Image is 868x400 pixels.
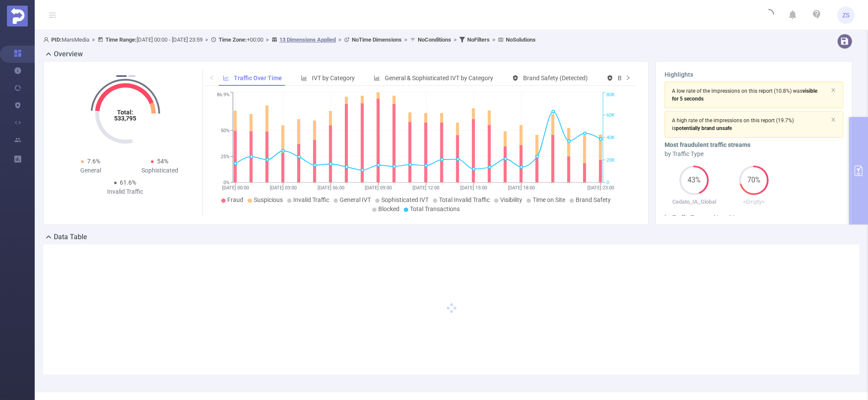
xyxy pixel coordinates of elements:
[410,205,460,212] span: Total Transactions
[7,6,28,26] img: Protected Media
[340,196,371,203] span: General IVT
[270,185,297,191] tspan: [DATE] 03:00
[763,9,774,21] i: icon: loading
[413,185,439,191] tspan: [DATE] 12:00
[128,75,135,77] button: 2
[219,36,247,43] b: Time Zone:
[263,36,272,43] span: >
[523,75,588,81] span: Brand Safety (Detected)
[381,196,429,203] span: Sophisticated IVT
[217,92,229,98] tspan: 86.9%
[606,92,615,98] tspan: 80K
[374,75,380,81] i: icon: bar-chart
[467,36,490,43] b: No Filters
[626,75,631,80] i: icon: right
[51,36,62,43] b: PID:
[221,128,229,133] tspan: 50%
[490,36,498,43] span: >
[672,88,773,94] span: A low rate of the impressions on this report
[318,185,344,191] tspan: [DATE] 06:00
[587,185,614,191] tspan: [DATE] 23:00
[223,75,229,81] i: icon: line-chart
[451,36,459,43] span: >
[157,158,168,165] span: 54%
[352,36,402,43] b: No Time Dimensions
[125,166,195,175] div: Sophisticated
[576,196,611,203] span: Brand Safety
[312,75,355,81] span: IVT by Category
[743,198,765,205] span: <Empty>
[223,180,229,185] tspan: 0%
[91,187,160,196] div: Invalid Traffic
[665,141,750,148] b: Most fraudulent traffic streams
[279,36,336,43] u: 13 Dimensions Applied
[679,177,709,184] span: 43%
[418,36,451,43] b: No Conditions
[56,166,125,175] div: General
[665,213,843,222] div: by Traffic Type and Level 1
[203,36,211,43] span: >
[120,179,137,186] span: 61.6%
[209,75,214,80] i: icon: left
[227,196,243,203] span: Fraud
[105,36,137,43] b: Time Range:
[43,37,51,42] i: icon: user
[606,180,609,185] tspan: 0
[831,88,836,93] i: icon: close
[665,70,843,79] h3: Highlights
[222,185,249,191] tspan: [DATE] 00:00
[533,196,565,203] span: Time on Site
[117,109,133,116] tspan: Total:
[301,75,307,81] i: icon: bar-chart
[618,75,680,81] span: Brand Safety (Blocked)
[672,117,775,124] span: A high rate of the impressions on this report
[508,185,535,191] tspan: [DATE] 18:00
[234,75,282,81] span: Traffic Over Time
[506,36,536,43] b: No Solutions
[665,150,843,159] div: by Traffic Type
[500,196,522,203] span: Visibility
[739,177,769,184] span: 70%
[87,158,100,165] span: 7.6%
[365,185,392,191] tspan: [DATE] 09:00
[831,85,836,95] button: icon: close
[831,115,836,124] button: icon: close
[439,196,490,203] span: Total Invalid Traffic
[831,117,836,122] i: icon: close
[116,75,127,77] button: 1
[402,36,410,43] span: >
[665,198,724,206] p: Cedato_IA_Global
[672,88,817,102] span: (10.8%)
[460,185,487,191] tspan: [DATE] 15:00
[672,117,794,131] span: (19.7%)
[672,125,732,131] span: is
[842,7,849,24] span: ZS
[378,205,400,212] span: Blocked
[221,154,229,159] tspan: 25%
[54,49,83,59] h2: Overview
[606,112,615,118] tspan: 60K
[114,115,136,122] tspan: 533,795
[336,36,344,43] span: >
[54,232,87,242] h2: Data Table
[606,157,615,163] tspan: 20K
[43,36,536,43] span: MarsMedia [DATE] 00:00 - [DATE] 23:59 +00:00
[254,196,283,203] span: Suspicious
[293,196,329,203] span: Invalid Traffic
[606,135,615,140] tspan: 40K
[385,75,493,81] span: General & Sophisticated IVT by Category
[89,36,98,43] span: >
[676,125,732,131] b: potentially brand unsafe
